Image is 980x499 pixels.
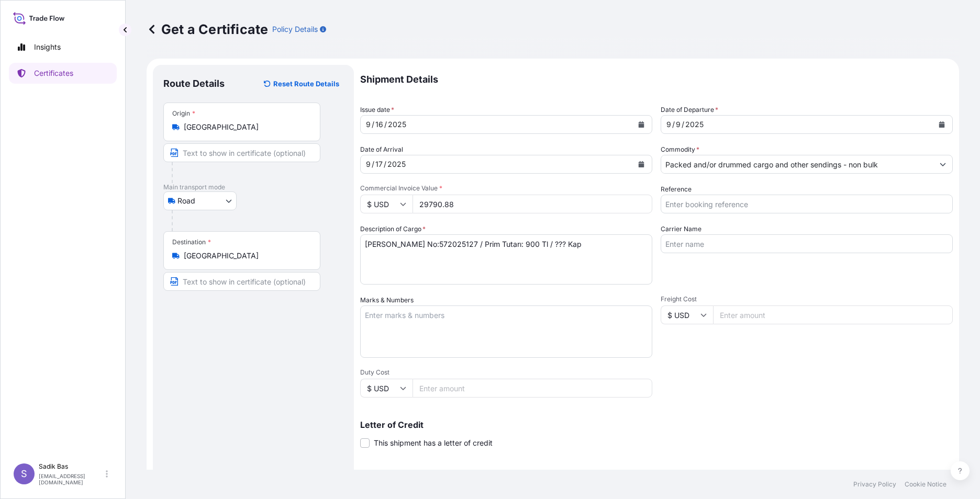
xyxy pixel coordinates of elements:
p: Policy Details [272,24,318,35]
p: Main transport mode [163,183,343,191]
div: day, [374,118,384,131]
div: Destination [172,238,211,246]
button: Reset Route Details [259,75,343,92]
label: Marks & Numbers [360,295,414,305]
div: Origin [172,109,195,118]
input: Origin [184,122,307,132]
span: S [21,469,27,479]
div: month, [365,118,372,131]
button: Show suggestions [933,155,952,174]
input: Enter name [661,234,953,253]
input: Enter amount [413,379,652,398]
div: / [672,118,675,131]
a: Insights [9,37,117,58]
input: Enter booking reference [661,195,953,213]
p: [EMAIL_ADDRESS][DOMAIN_NAME] [39,473,104,485]
div: / [682,118,684,131]
p: Certificates [34,68,73,78]
span: Duty Cost [360,368,652,377]
a: Privacy Policy [853,480,896,489]
span: Commercial Invoice Value [360,184,652,192]
input: Text to appear on certificate [163,143,320,162]
button: Calendar [933,116,950,133]
div: year, [387,118,407,131]
p: Sadik Bas [39,462,104,471]
label: Commodity [661,144,699,155]
input: Text to appear on certificate [163,272,320,291]
div: year, [684,118,705,131]
div: day, [374,158,384,171]
a: Cookie Notice [905,480,946,489]
p: Insights [34,42,61,52]
div: / [384,118,387,131]
div: day, [675,118,682,131]
input: Enter amount [413,195,652,213]
div: month, [665,118,672,131]
span: Date of Departure [661,105,718,115]
span: This shipment has a letter of credit [374,438,493,448]
div: year, [386,158,407,171]
span: Date of Arrival [360,144,403,155]
div: / [372,118,374,131]
a: Certificates [9,63,117,84]
span: Issue date [360,105,394,115]
input: Enter amount [713,305,953,324]
span: Freight Cost [661,295,953,303]
p: Shipment Details [360,65,953,94]
button: Calendar [633,156,650,173]
label: Carrier Name [661,224,701,234]
label: Reference [661,184,692,195]
div: / [384,158,386,171]
input: Destination [184,251,307,261]
input: Type to search commodity [661,155,933,174]
div: month, [365,158,372,171]
label: Description of Cargo [360,224,426,234]
span: Road [177,196,195,206]
p: Reset Route Details [273,78,339,89]
p: Route Details [163,77,225,90]
p: Letter of Credit [360,421,953,429]
button: Select transport [163,191,237,210]
div: / [372,158,374,171]
p: Get a Certificate [147,21,268,38]
button: Calendar [633,116,650,133]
